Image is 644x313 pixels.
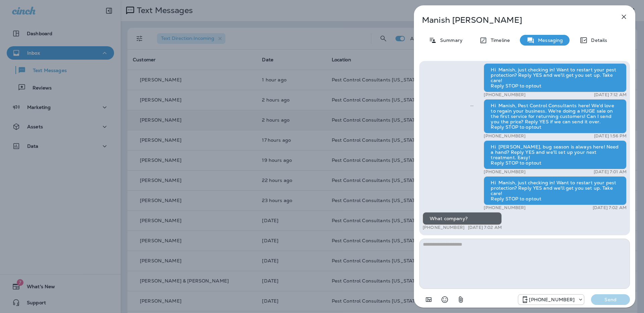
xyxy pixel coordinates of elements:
p: [DATE] 7:02 AM [468,225,502,230]
p: [DATE] 7:01 AM [594,169,627,175]
div: Hi Manish, just checking in! Want to restart your pest protection? Reply YES and we'll get you se... [484,176,627,205]
span: Sent [470,102,474,108]
p: [PHONE_NUMBER] [423,225,465,230]
p: Manish [PERSON_NAME] [422,15,605,25]
button: Add in a premade template [422,293,435,306]
p: [DATE] 7:02 AM [593,205,627,210]
p: Messaging [535,38,563,43]
div: What company? [423,212,502,225]
p: Timeline [487,38,510,43]
p: [PHONE_NUMBER] [484,205,526,210]
p: [PHONE_NUMBER] [529,297,575,302]
div: Hi Manish, just checking in! Want to restart your pest protection? Reply YES and we'll get you se... [484,63,627,92]
div: Hi [PERSON_NAME], bug season is always here! Need a hand? Reply YES and we'll set up your next tr... [484,140,627,169]
p: Details [588,38,607,43]
p: [PHONE_NUMBER] [484,92,526,98]
div: +1 (815) 998-9676 [518,296,584,304]
p: [PHONE_NUMBER] [484,133,526,139]
button: Select an emoji [438,293,451,306]
p: [PHONE_NUMBER] [484,169,526,175]
div: Hi Manish, Pest Control Consultants here! We'd love to regain your business. We're doing a HUGE s... [484,99,627,133]
p: Summary [437,38,463,43]
p: [DATE] 1:56 PM [594,133,627,139]
p: [DATE] 7:12 AM [594,92,627,98]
